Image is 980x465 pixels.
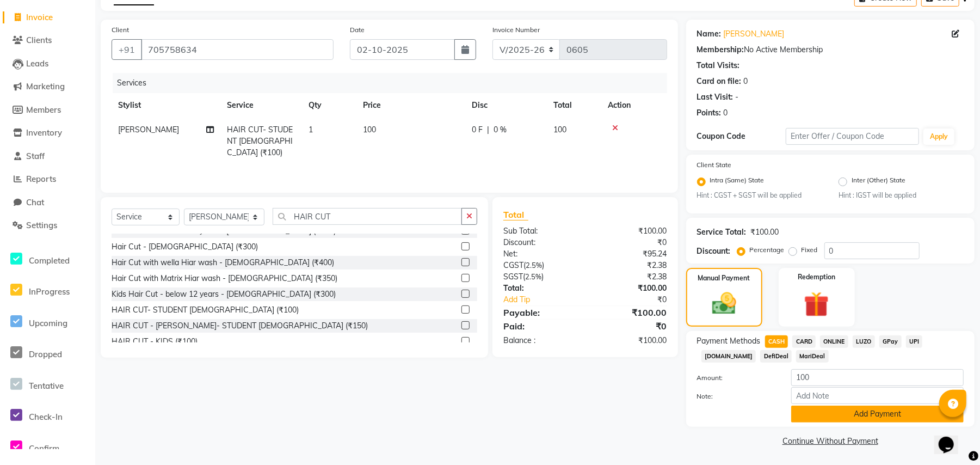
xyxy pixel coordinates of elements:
span: Chat [26,197,44,207]
div: - [736,91,739,103]
div: 0 [724,107,728,119]
div: Payable: [495,306,585,319]
div: No Active Membership [697,44,964,56]
img: _gift.svg [796,289,837,320]
div: Kids Hair Cut - below 12 years - [DEMOGRAPHIC_DATA] (₹300) [112,289,336,300]
div: ₹100.00 [585,335,675,346]
span: Reports [26,174,56,184]
th: Price [356,93,465,118]
label: Note: [689,391,783,401]
div: Hair Cut - [DEMOGRAPHIC_DATA] (₹300) [112,241,258,253]
button: Apply [923,129,954,145]
span: Inventory [26,127,62,138]
label: Fixed [802,245,818,255]
span: Completed [29,255,70,266]
iframe: chat widget [934,421,969,454]
div: Services [113,73,675,93]
div: Card on file: [697,76,742,87]
span: 2.5% [525,272,541,281]
span: UPI [906,335,923,348]
div: Discount: [495,237,585,248]
div: Sub Total: [495,225,585,237]
a: Continue Without Payment [688,436,972,447]
a: Marketing [3,81,93,93]
a: Chat [3,197,93,209]
div: ₹100.00 [585,306,675,319]
span: Confirm [29,443,59,454]
div: Total Visits: [697,60,740,71]
span: Upcoming [29,318,67,328]
div: Net: [495,248,585,260]
input: Enter Offer / Coupon Code [786,128,919,145]
span: 100 [553,125,566,134]
th: Qty [302,93,356,118]
button: +91 [112,39,142,60]
div: Last Visit: [697,91,734,103]
label: Client [112,25,129,35]
div: Discount: [697,246,731,257]
span: [DOMAIN_NAME] [701,350,756,363]
div: Hair Cut with wella Hiar wash - [DEMOGRAPHIC_DATA] (₹400) [112,257,334,268]
span: Settings [26,220,57,230]
a: Members [3,104,93,117]
div: ( ) [495,260,585,271]
span: Payment Methods [697,335,761,347]
span: Marketing [26,81,65,91]
span: Staff [26,151,45,161]
span: Check-In [29,412,63,422]
div: Balance : [495,335,585,346]
label: Amount: [689,373,783,383]
th: Action [601,93,667,118]
div: Membership: [697,44,744,56]
div: HAIR CUT- STUDENT [DEMOGRAPHIC_DATA] (₹100) [112,304,299,316]
span: Tentative [29,381,64,391]
img: _cash.svg [705,290,744,317]
span: HAIR CUT- STUDENT [DEMOGRAPHIC_DATA] (₹100) [227,125,293,157]
a: Add Tip [495,294,600,305]
div: Total: [495,283,585,294]
div: ₹0 [585,237,675,248]
label: Intra (Same) State [710,175,765,188]
th: Total [547,93,601,118]
a: Invoice [3,11,93,24]
span: CASH [765,335,788,348]
a: Staff [3,150,93,163]
a: Inventory [3,127,93,139]
label: Manual Payment [698,273,750,283]
span: Clients [26,35,52,45]
input: Amount [791,369,964,386]
a: Leads [3,58,93,70]
a: Settings [3,219,93,232]
span: Total [503,209,528,221]
div: ₹2.38 [585,260,675,271]
span: InProgress [29,286,70,297]
div: Points: [697,107,722,119]
input: Add Note [791,387,964,404]
span: [PERSON_NAME] [118,125,179,134]
th: Disc [465,93,547,118]
th: Stylist [112,93,220,118]
div: Name: [697,28,722,40]
span: DefiDeal [760,350,792,363]
span: 0 F [472,124,483,136]
div: ₹100.00 [585,225,675,237]
label: Client State [697,160,732,170]
div: HAIR CUT - KIDS (₹100) [112,336,198,347]
div: Service Total: [697,227,747,238]
span: MariDeal [796,350,829,363]
small: Hint : CGST + SGST will be applied [697,191,822,200]
span: Leads [26,58,48,69]
span: SGST [503,272,523,282]
span: Members [26,105,61,115]
input: Search by Name/Mobile/Email/Code [141,39,334,60]
div: ₹0 [600,294,675,305]
button: Add Payment [791,406,964,423]
div: Coupon Code [697,131,786,142]
a: [PERSON_NAME] [724,28,785,40]
span: CARD [792,335,816,348]
div: ₹2.38 [585,271,675,283]
div: ₹100.00 [585,283,675,294]
div: ( ) [495,271,585,283]
span: 0 % [494,124,507,136]
a: Reports [3,173,93,186]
